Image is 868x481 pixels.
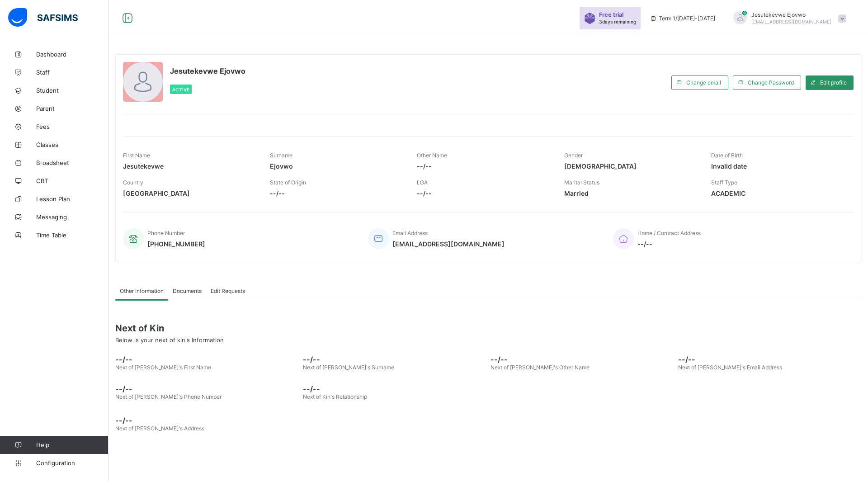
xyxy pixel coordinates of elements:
span: Classes [36,141,108,148]
span: First Name [123,152,150,159]
span: Country [123,179,143,186]
img: sticker-purple.71386a28dfed39d6af7621340158ba97.svg [584,13,595,24]
span: Other Name [417,152,447,159]
span: --/-- [417,162,550,170]
span: CBT [36,177,108,184]
div: JesutekevweEjovwo [724,11,851,26]
span: Documents [173,288,202,294]
span: State of Origin [270,179,306,186]
span: Marital Status [564,179,599,186]
span: Invalid date [711,162,844,170]
span: Home / Contract Address [637,230,701,236]
span: Phone Number [147,230,185,236]
span: [GEOGRAPHIC_DATA] [123,189,256,197]
span: Other Information [120,288,164,294]
span: Messaging [36,213,108,221]
span: [EMAIL_ADDRESS][DOMAIN_NAME] [751,19,831,24]
span: Next of [PERSON_NAME]'s Email Address [678,364,782,371]
span: Gender [564,152,583,159]
span: --/-- [303,384,486,393]
img: safsims [8,8,78,27]
span: [EMAIL_ADDRESS][DOMAIN_NAME] [392,240,505,248]
span: Next of Kin [115,323,861,334]
span: Email Address [392,230,428,236]
span: Married [564,189,698,197]
span: session/term information [650,15,715,22]
span: Staff [36,69,108,76]
span: LGA [417,179,428,186]
span: Next of Kin's Relationship [303,393,367,400]
span: --/-- [491,355,674,364]
span: Fees [36,123,108,130]
span: Time Table [36,231,108,239]
span: Active [172,87,189,92]
span: Jesutekevwe [123,162,256,170]
span: Change email [686,79,721,86]
span: Staff Type [711,179,737,186]
span: Next of [PERSON_NAME]'s Other Name [491,364,590,371]
span: Help [36,441,108,448]
span: Change Password [748,79,794,86]
span: Next of [PERSON_NAME]'s Phone Number [115,393,222,400]
span: 3 days remaining [599,19,636,24]
span: --/-- [417,189,550,197]
span: Jesutekevwe Ejovwo [170,66,245,75]
span: Free trial [599,11,632,18]
span: Date of Birth [711,152,743,159]
span: --/-- [115,384,298,393]
span: Configuration [36,459,108,467]
span: Student [36,87,108,94]
span: Below is your next of kin's Information [115,336,224,344]
span: Next of [PERSON_NAME]'s First Name [115,364,211,371]
span: --/-- [115,416,861,425]
span: --/-- [678,355,861,364]
span: --/-- [303,355,486,364]
span: Next of [PERSON_NAME]'s Surname [303,364,394,371]
span: Next of [PERSON_NAME]'s Address [115,425,204,432]
span: Ejovwo [270,162,403,170]
span: Surname [270,152,292,159]
span: Edit Requests [211,288,245,294]
span: Dashboard [36,51,108,58]
span: [DEMOGRAPHIC_DATA] [564,162,698,170]
span: [PHONE_NUMBER] [147,240,205,248]
span: --/-- [270,189,403,197]
span: Jesutekevwe Ejovwo [751,11,831,18]
span: Broadsheet [36,159,108,166]
span: ACADEMIC [711,189,844,197]
span: --/-- [637,240,701,248]
span: Lesson Plan [36,195,108,203]
span: Edit profile [820,79,847,86]
span: --/-- [115,355,298,364]
span: Parent [36,105,108,112]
